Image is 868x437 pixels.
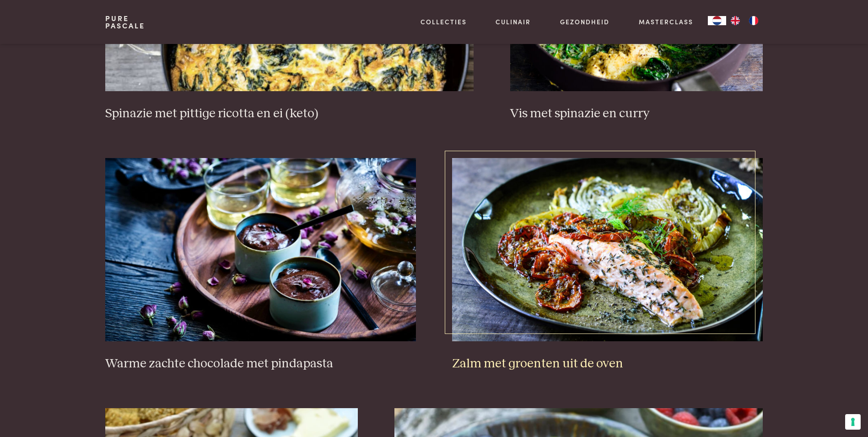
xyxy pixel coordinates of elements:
h3: Zalm met groenten uit de oven [452,356,762,372]
a: Warme zachte chocolade met pindapasta Warme zachte chocolade met pindapasta [105,158,415,371]
h3: Vis met spinazie en curry [510,106,763,122]
h3: Spinazie met pittige ricotta en ei (keto) [105,106,474,122]
button: Uw voorkeuren voor toestemming voor trackingtechnologieën [845,414,861,430]
img: Warme zachte chocolade met pindapasta [105,158,415,341]
a: Masterclass [639,17,693,27]
h3: Warme zachte chocolade met pindapasta [105,356,415,372]
a: FR [744,16,763,25]
a: Zalm met groenten uit de oven Zalm met groenten uit de oven [452,158,762,371]
aside: Language selected: Nederlands [708,16,763,25]
a: Collecties [421,17,467,27]
a: Gezondheid [560,17,609,27]
div: Language [708,16,726,25]
a: NL [708,16,726,25]
ul: Language list [726,16,763,25]
a: PurePascale [105,15,145,29]
a: EN [726,16,744,25]
a: Culinair [496,17,531,27]
img: Zalm met groenten uit de oven [452,158,762,341]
